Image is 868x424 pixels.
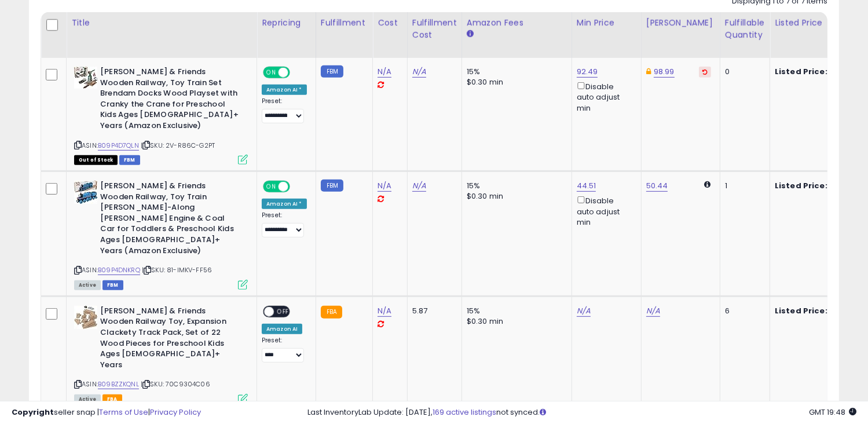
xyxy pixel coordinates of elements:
a: 50.44 [646,180,668,192]
div: Fulfillable Quantity [725,17,765,41]
div: 5.87 [412,306,453,316]
div: Amazon Fees [467,17,567,29]
div: Fulfillment Cost [412,17,457,41]
div: Preset: [262,97,307,123]
span: OFF [274,306,292,316]
b: Listed Price: [775,305,827,316]
div: 6 [725,306,761,316]
span: OFF [288,182,307,192]
a: N/A [378,180,391,192]
div: ASIN: [74,67,248,163]
div: Preset: [262,211,307,237]
span: All listings currently available for purchase on Amazon [74,280,101,290]
img: 51PfFQSsziL._SL40_.jpg [74,67,97,89]
b: Listed Price: [775,180,827,191]
a: N/A [412,66,426,78]
img: 41k40f8plCL._SL40_.jpg [74,306,97,329]
div: seller snap | | [12,407,201,418]
div: $0.30 min [467,77,563,87]
a: N/A [378,66,391,78]
div: 0 [725,67,761,77]
span: OFF [288,68,307,78]
strong: Copyright [12,407,54,418]
div: Disable auto adjust min [577,80,632,114]
span: All listings that are currently out of stock and unavailable for purchase on Amazon [74,155,118,165]
a: N/A [412,180,426,192]
b: [PERSON_NAME] & Friends Wooden Railway Toy, Expansion Clackety Track Pack, Set of 22 Wood Pieces ... [100,306,241,373]
div: 15% [467,306,563,316]
div: Disable auto adjust min [577,194,632,228]
span: 2025-09-9 19:48 GMT [809,407,856,418]
div: Min Price [577,17,636,29]
div: 1 [725,181,761,191]
div: Preset: [262,337,307,363]
span: FBM [102,280,123,290]
div: Repricing [262,17,311,29]
img: 5161alI2bxL._SL40_.jpg [74,181,97,204]
span: ON [264,68,279,78]
div: Title [71,17,252,29]
b: [PERSON_NAME] & Friends Wooden Railway, Toy Train Set Brendam Docks Wood Playset with Cranky the ... [100,67,241,134]
div: 15% [467,67,563,77]
small: FBM [321,65,343,78]
a: 169 active listings [433,407,496,418]
div: Amazon AI * [262,85,307,95]
a: B09P4D7QLN [98,141,139,151]
div: 15% [467,181,563,191]
div: $0.30 min [467,191,563,202]
small: FBA [321,306,342,319]
a: N/A [577,305,591,317]
span: ON [264,182,279,192]
span: FBM [119,155,140,165]
span: | SKU: 81-IMKV-FF56 [142,265,212,275]
a: B09BZZKQNL [98,379,139,389]
a: 92.49 [577,66,598,78]
a: N/A [378,305,391,317]
a: 98.99 [654,66,675,78]
a: Terms of Use [99,407,148,418]
div: Fulfillment [321,17,368,29]
small: Amazon Fees. [467,29,474,39]
span: | SKU: 70C9304C06 [141,379,210,389]
div: $0.30 min [467,316,563,327]
div: [PERSON_NAME] [646,17,715,29]
a: B09P4DNKRQ [98,265,140,275]
div: Amazon AI * [262,199,307,209]
span: | SKU: 2V-R86C-G2PT [141,141,215,150]
small: FBM [321,180,343,192]
a: 44.51 [577,180,596,192]
b: [PERSON_NAME] & Friends Wooden Railway, Toy Train [PERSON_NAME]-Along [PERSON_NAME] Engine & Coal... [100,181,241,259]
b: Listed Price: [775,66,827,77]
div: ASIN: [74,181,248,288]
div: Last InventoryLab Update: [DATE], not synced. [307,407,856,418]
div: Amazon AI [262,324,302,334]
a: Privacy Policy [150,407,201,418]
div: Cost [378,17,402,29]
a: N/A [646,305,660,317]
